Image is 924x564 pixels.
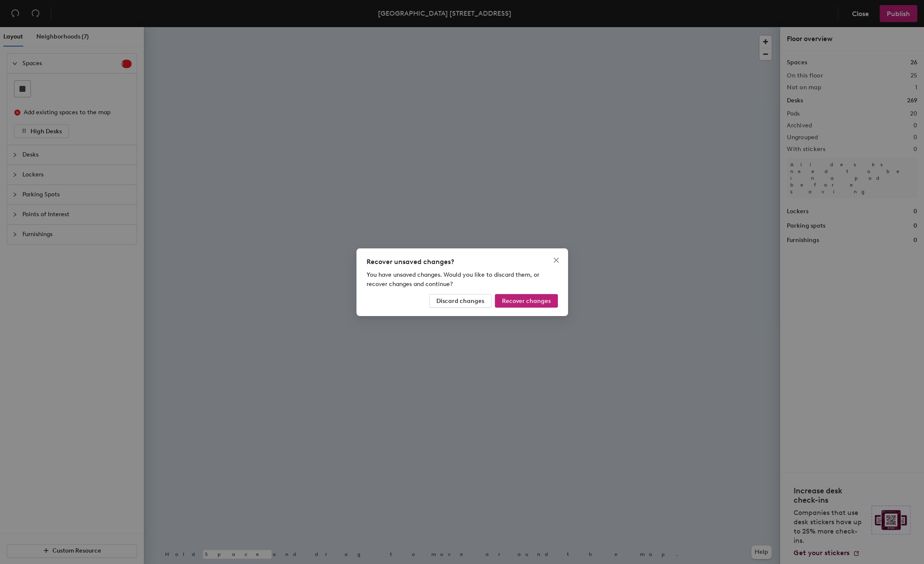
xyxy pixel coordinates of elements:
span: close [553,257,560,264]
span: You have unsaved changes. Would you like to discard them, or recover changes and continue? [367,271,539,288]
button: Discard changes [429,294,491,308]
div: Recover unsaved changes? [367,257,558,267]
button: Recover changes [495,294,558,308]
button: Close [549,253,563,267]
span: Close [549,257,563,264]
span: Discard changes [436,297,484,304]
span: Recover changes [502,297,551,304]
